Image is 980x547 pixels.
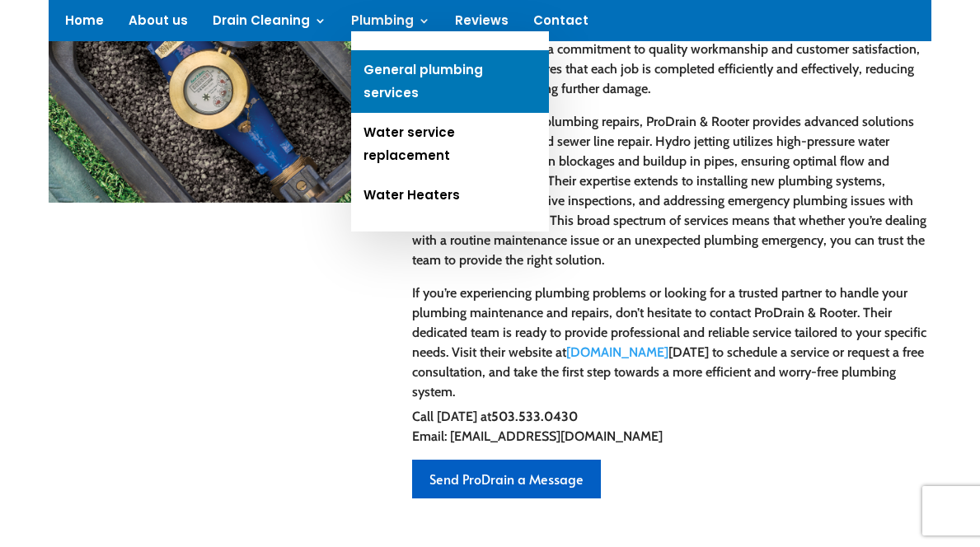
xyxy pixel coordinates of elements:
[412,283,931,402] p: If you’re experiencing plumbing problems or looking for a trusted partner to handle your plumbing...
[351,113,549,175] a: Water service replacement
[65,15,104,33] a: Home
[566,344,668,360] a: [DOMAIN_NAME]
[412,112,931,283] p: In addition to standard plumbing repairs, ProDrain & Rooter provides advanced solutions such as h...
[351,175,549,215] a: Water Heaters
[412,460,601,498] a: Send ProDrain a Message
[129,15,188,33] a: About us
[213,15,326,33] a: Drain Cleaning
[351,50,549,113] a: General plumbing services
[412,409,491,424] span: Call [DATE] at
[491,409,578,424] strong: 503.533.0430
[533,15,588,33] a: Contact
[351,15,430,33] a: Plumbing
[455,15,509,33] a: Reviews
[412,428,663,444] span: Email: [EMAIL_ADDRESS][DOMAIN_NAME]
